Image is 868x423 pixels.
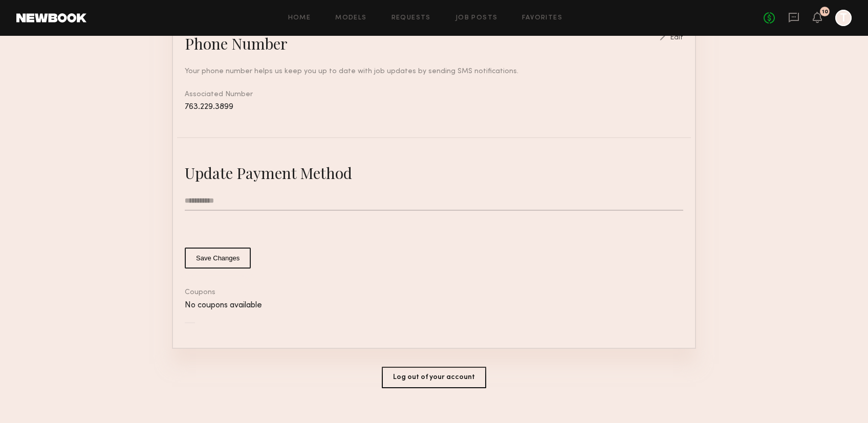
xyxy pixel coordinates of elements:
[185,215,683,235] iframe: Secure card payment input frame
[335,15,366,21] a: Models
[522,15,562,21] a: Favorites
[185,66,683,77] div: Your phone number helps us keep you up to date with job updates by sending SMS notifications.
[835,10,852,26] a: T
[288,15,311,21] a: Home
[822,9,828,15] div: 10
[185,163,683,183] div: Update Payment Method
[392,15,431,21] a: Requests
[185,89,683,113] div: Associated Number
[670,34,683,41] div: Edit
[185,33,288,54] div: Phone Number
[185,103,233,111] span: 763.229.3899
[185,289,683,296] div: Coupons
[185,301,683,310] div: No coupons available
[455,15,498,21] a: Job Posts
[382,367,486,388] button: Log out of your account
[185,248,251,269] button: Save Changes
